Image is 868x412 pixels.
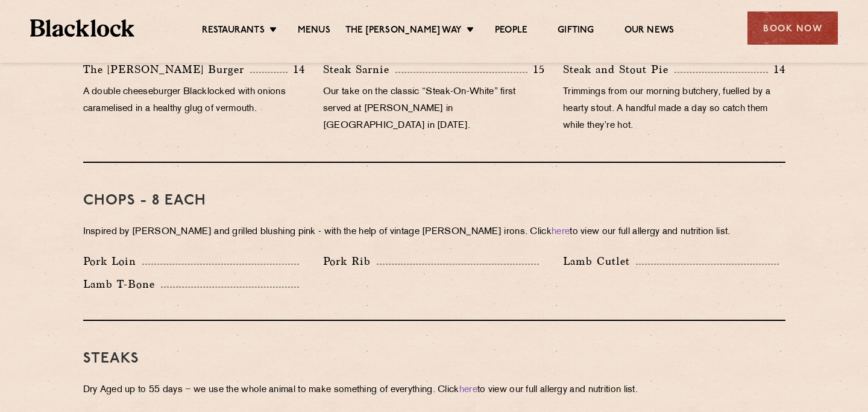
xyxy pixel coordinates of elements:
a: Gifting [558,25,594,38]
p: Pork Loin [83,253,142,270]
p: Pork Rib [323,253,377,270]
p: Lamb T-Bone [83,276,161,293]
p: Our take on the classic “Steak-On-White” first served at [PERSON_NAME] in [GEOGRAPHIC_DATA] in [D... [323,84,545,135]
p: Steak Sarnie [323,61,395,78]
p: 14 [288,62,305,77]
p: Trimmings from our morning butchery, fuelled by a hearty stout. A handful made a day so catch the... [563,84,785,135]
p: Steak and Stout Pie [563,61,675,78]
a: here [459,385,477,395]
a: Menus [298,25,330,38]
a: Restaurants [202,25,265,38]
p: Inspired by [PERSON_NAME] and grilled blushing pink - with the help of vintage [PERSON_NAME] iron... [83,224,785,241]
p: Dry Aged up to 55 days − we use the whole animal to make something of everything. Click to view o... [83,382,785,399]
p: 14 [768,62,785,77]
a: The [PERSON_NAME] Way [345,25,462,38]
p: 15 [527,62,545,77]
div: Book Now [747,11,838,45]
p: A double cheeseburger Blacklocked with onions caramelised in a healthy glug of vermouth. [83,84,305,118]
p: Lamb Cutlet [563,253,636,270]
h3: Chops - 8 each [83,193,785,209]
h3: Steaks [83,351,785,367]
a: here [552,227,570,236]
a: People [495,25,527,38]
p: The [PERSON_NAME] Burger [83,61,250,78]
a: Our News [624,25,675,38]
img: BL_Textured_Logo-footer-cropped.svg [30,19,134,37]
